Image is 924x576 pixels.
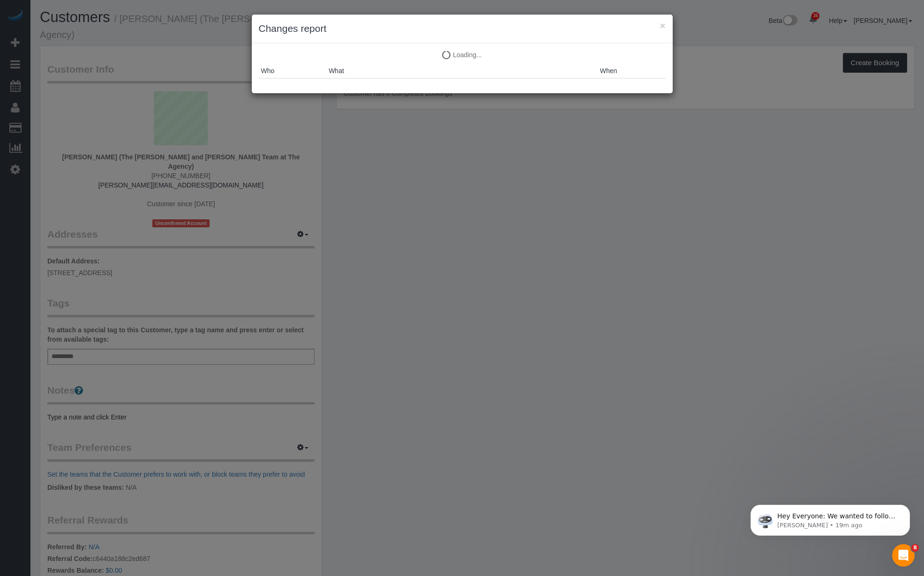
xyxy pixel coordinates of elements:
[660,21,665,30] button: ×
[259,50,666,60] p: Loading...
[736,485,924,551] iframe: Intercom notifications message
[326,64,598,78] th: What
[598,64,666,78] th: When
[911,544,919,552] span: 8
[41,27,160,128] span: Hey Everyone: We wanted to follow up and let you know we have been closely monitoring the account...
[892,544,915,567] iframe: Intercom live chat
[252,15,673,93] sui-modal: Changes report
[259,22,666,36] h3: Changes report
[41,36,162,45] p: Message from Ellie, sent 19m ago
[259,64,327,78] th: Who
